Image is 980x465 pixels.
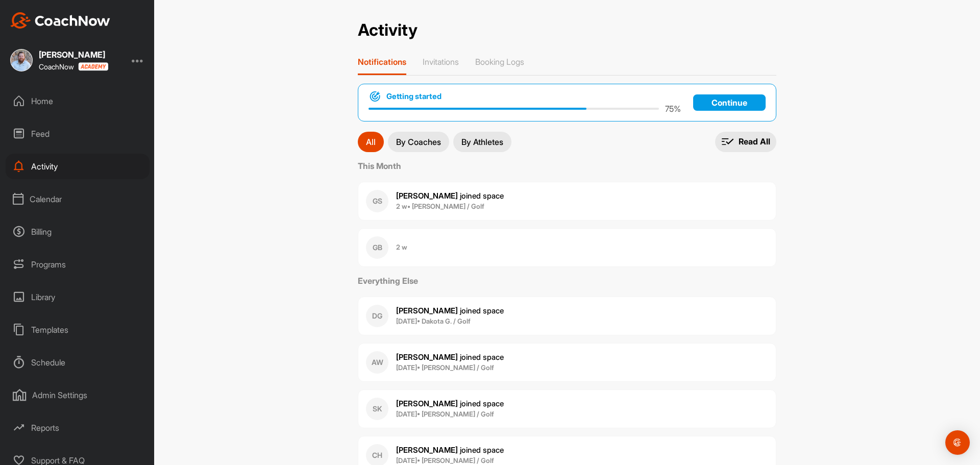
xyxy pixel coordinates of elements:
span: joined space [396,445,504,455]
div: GS [366,190,388,212]
label: Everything Else [358,275,776,287]
div: Calendar [6,186,150,212]
div: Reports [6,415,150,440]
b: [DATE] • [PERSON_NAME] / Golf [396,363,494,372]
b: [PERSON_NAME] [396,352,458,362]
p: Notifications [358,57,406,67]
span: joined space [396,306,504,315]
div: GB [366,236,388,259]
div: SK [366,398,388,420]
h1: Getting started [386,91,442,102]
button: By Coaches [388,132,449,152]
b: [DATE] • [PERSON_NAME] / Golf [396,410,494,418]
img: CoachNow acadmey [78,62,108,71]
span: joined space [396,352,504,362]
button: By Athletes [453,132,511,152]
div: DG [366,305,388,327]
p: By Athletes [461,138,503,146]
div: Library [6,284,150,310]
p: By Coaches [396,138,441,146]
b: 2 w • [PERSON_NAME] / Golf [396,202,484,210]
div: CoachNow [39,62,108,71]
p: Read All [739,136,770,147]
p: Booking Logs [475,57,524,67]
p: Invitations [423,57,459,67]
b: [PERSON_NAME] [396,191,458,201]
div: Schedule [6,350,150,375]
img: CoachNow [10,12,110,29]
b: [PERSON_NAME] [396,306,458,315]
label: This Month [358,160,776,172]
a: Continue [693,94,766,111]
b: 2 w [396,243,407,251]
b: [PERSON_NAME] [396,445,458,455]
div: Open Intercom Messenger [945,430,970,455]
div: Admin Settings [6,382,150,408]
p: All [366,138,376,146]
span: joined space [396,399,504,408]
img: square_9139701969fadd2ebaabf7ae03814e4e.jpg [10,49,33,71]
div: [PERSON_NAME] [39,51,108,59]
p: 75 % [665,103,681,115]
div: Programs [6,252,150,277]
b: [PERSON_NAME] [396,399,458,408]
div: Billing [6,219,150,244]
b: [DATE] • [PERSON_NAME] / Golf [396,456,494,464]
div: Home [6,88,150,114]
b: [DATE] • Dakota G. / Golf [396,317,471,325]
div: Feed [6,121,150,146]
div: AW [366,351,388,374]
button: All [358,132,384,152]
span: joined space [396,191,504,201]
img: bullseye [369,90,381,103]
div: Templates [6,317,150,342]
div: Activity [6,154,150,179]
h2: Activity [358,20,418,40]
